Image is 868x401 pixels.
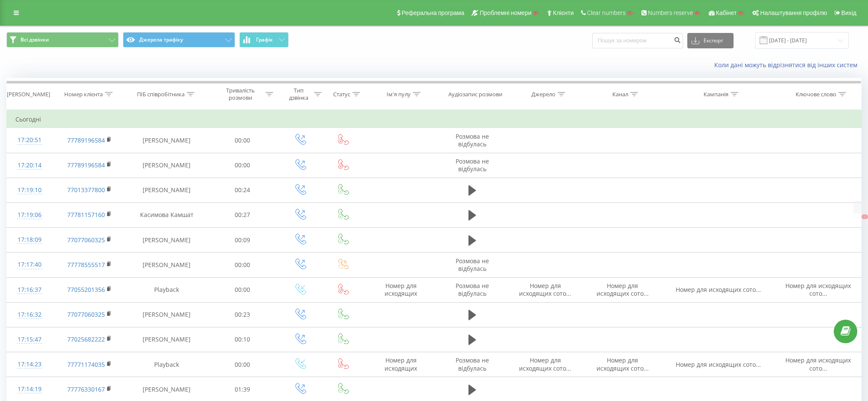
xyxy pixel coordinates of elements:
div: 17:19:10 [15,182,44,199]
span: Clear numbers [587,9,626,16]
span: Розмова не відбулась [456,282,489,297]
span: Номер для исходящих сото... [519,282,571,297]
span: Графік [256,37,273,43]
a: 77077060325 [67,236,105,244]
span: Номер для исходящих сото... [519,356,571,372]
span: Номер для исходящих сото... [597,282,649,297]
td: Сьогодні [7,111,862,128]
td: [PERSON_NAME] [127,128,207,153]
td: Playback [127,277,207,302]
a: 77789196584 [67,136,105,144]
div: Номер клієнта [64,91,103,98]
span: Розмова не відбулась [456,132,489,148]
div: 17:18:09 [15,232,44,248]
div: 17:14:19 [15,381,44,398]
span: Numbers reserve [648,9,693,16]
button: X [862,214,868,219]
div: Аудіозапис розмови [448,91,502,98]
span: Вихід [841,9,856,16]
div: Тип дзвінка [286,87,312,101]
a: Коли дані можуть відрізнятися вiд інших систем [714,61,862,69]
td: [PERSON_NAME] [127,228,207,252]
div: 17:15:47 [15,331,44,348]
td: 00:24 [207,178,278,202]
td: 00:10 [207,327,278,352]
span: Розмова не відбулась [456,356,489,372]
td: 00:27 [207,202,278,227]
span: Розмова не відбулась [456,157,489,173]
span: Клієнти [553,9,574,16]
a: 77025682222 [67,335,105,343]
div: 17:20:51 [15,132,44,149]
td: [PERSON_NAME] [127,252,207,277]
a: 77778555517 [67,261,105,269]
span: Номер для исходящих сото... [785,282,851,297]
button: Експорт [687,33,734,48]
td: Номер для исходящих [364,352,438,377]
td: [PERSON_NAME] [127,153,207,178]
span: Налаштування профілю [760,9,827,16]
div: ПІБ співробітника [137,91,185,98]
div: 17:17:40 [15,256,44,273]
td: 00:09 [207,228,278,252]
div: 17:16:32 [15,306,44,323]
button: Графік [239,32,289,48]
td: [PERSON_NAME] [127,327,207,352]
td: 00:00 [207,153,278,178]
span: Кабінет [716,9,737,16]
a: 77771174035 [67,360,105,368]
td: 00:23 [207,302,278,327]
span: Номер для исходящих сото... [676,360,761,368]
td: 00:00 [207,277,278,302]
td: 00:00 [207,352,278,377]
td: Касимова Камшат [127,202,207,227]
td: [PERSON_NAME] [127,178,207,202]
span: Проблемні номери [480,9,531,16]
div: 17:16:37 [15,282,44,298]
span: Розмова не відбулась [456,257,489,273]
div: Ключове слово [796,91,836,98]
a: 77077060325 [67,310,105,318]
td: [PERSON_NAME] [127,302,207,327]
div: Кампанія [704,91,728,98]
a: 77013377800 [67,186,105,194]
div: Джерело [531,91,555,98]
div: Ім'я пулу [387,91,411,98]
div: [PERSON_NAME] [7,91,50,98]
div: 17:20:14 [15,157,44,174]
span: Номер для исходящих сото... [785,356,851,372]
a: 77789196584 [67,161,105,169]
a: 77776330167 [67,385,105,393]
button: Всі дзвінки [6,32,119,48]
button: Джерела трафіку [123,32,235,48]
div: 17:14:23 [15,356,44,373]
div: 17:19:06 [15,207,44,223]
span: Номер для исходящих сото... [597,356,649,372]
div: Статус [333,91,350,98]
td: 00:00 [207,252,278,277]
td: Номер для исходящих [364,277,438,302]
td: Playback [127,352,207,377]
div: Канал [612,91,628,98]
a: 77055201356 [67,285,105,294]
span: Всі дзвінки [21,36,49,43]
td: 00:00 [207,128,278,153]
span: Реферальна програма [402,9,465,16]
div: Тривалість розмови [218,87,263,101]
span: Номер для исходящих сото... [676,285,761,294]
a: 77781157160 [67,211,105,219]
input: Пошук за номером [592,33,683,48]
